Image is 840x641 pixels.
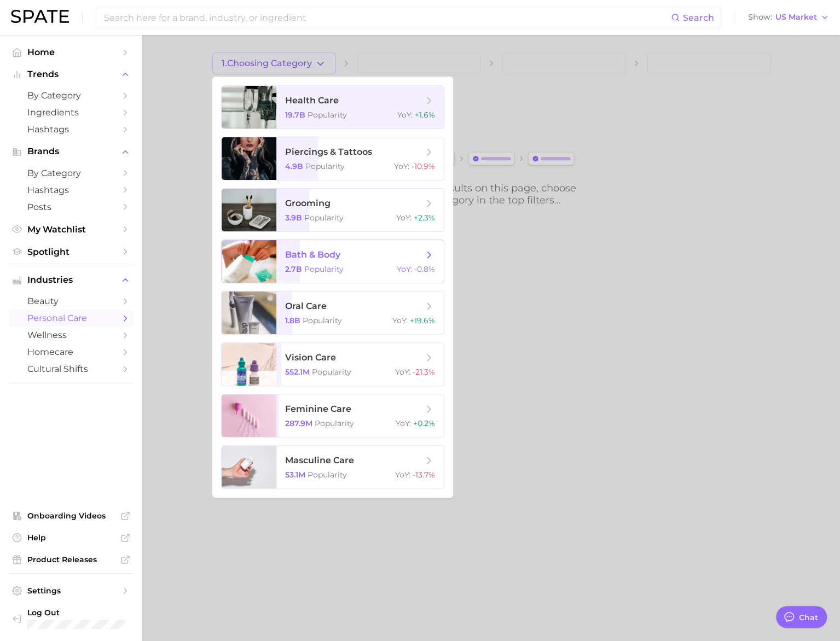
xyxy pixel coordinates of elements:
[285,110,305,120] span: 19.7b
[305,161,345,171] span: Popularity
[9,343,134,360] a: homecare
[27,347,115,357] span: homecare
[285,470,305,480] span: 53.1m
[285,301,327,311] span: oral care
[103,8,671,27] input: Search here for a brand, industry, or ingredient
[27,90,115,101] span: by Category
[27,533,115,543] span: Help
[285,264,302,274] span: 2.7b
[304,264,344,274] span: Popularity
[9,360,134,377] a: cultural shifts
[27,147,115,156] span: Brands
[27,69,115,79] span: Trends
[27,586,115,596] span: Settings
[285,147,372,157] span: piercings & tattoos
[315,418,354,428] span: Popularity
[304,213,344,223] span: Popularity
[748,14,772,20] span: Show
[285,367,310,377] span: 552.1m
[285,418,312,428] span: 287.9m
[396,418,411,428] span: YoY :
[414,264,435,274] span: -0.8%
[745,10,832,25] button: ShowUS Market
[27,47,115,57] span: Home
[308,470,347,480] span: Popularity
[775,14,817,20] span: US Market
[413,367,435,377] span: -21.3%
[27,364,115,374] span: cultural shifts
[410,316,435,325] span: +19.6%
[9,604,134,632] a: Log out. Currently logged in with e-mail ellenlennon@goodkindco.com.
[27,202,115,212] span: Posts
[9,121,134,138] a: Hashtags
[9,104,134,121] a: Ingredients
[397,264,412,274] span: YoY :
[9,508,134,524] a: Onboarding Videos
[312,367,351,377] span: Popularity
[9,551,134,568] a: Product Releases
[27,555,115,564] span: Product Releases
[27,185,115,195] span: Hashtags
[27,296,115,306] span: beauty
[413,418,435,428] span: +0.2%
[394,161,409,171] span: YoY :
[285,95,339,106] span: health care
[395,470,410,480] span: YoY :
[9,66,134,83] button: Trends
[412,161,435,171] span: -10.9%
[27,608,146,617] span: Log Out
[27,275,115,285] span: Industries
[9,44,134,61] a: Home
[303,316,342,325] span: Popularity
[9,243,134,260] a: Spotlight
[392,316,408,325] span: YoY :
[9,87,134,104] a: by Category
[27,330,115,340] span: wellness
[27,313,115,323] span: personal care
[11,10,69,23] img: SPATE
[285,249,340,260] span: bath & body
[9,327,134,343] a: wellness
[9,529,134,546] a: Help
[27,107,115,118] span: Ingredients
[9,143,134,160] button: Brands
[9,293,134,310] a: beauty
[285,213,302,223] span: 3.9b
[285,404,351,414] span: feminine care
[212,77,453,498] ul: 1.Choosing Category
[285,161,303,171] span: 4.9b
[27,124,115,135] span: Hashtags
[285,455,354,465] span: masculine care
[683,13,714,23] span: Search
[9,310,134,327] a: personal care
[9,221,134,238] a: My Watchlist
[9,182,134,199] a: Hashtags
[414,213,435,223] span: +2.3%
[27,224,115,235] span: My Watchlist
[413,470,435,480] span: -13.7%
[415,110,435,120] span: +1.6%
[9,582,134,599] a: Settings
[395,367,410,377] span: YoY :
[285,198,331,208] span: grooming
[308,110,347,120] span: Popularity
[397,110,413,120] span: YoY :
[27,247,115,257] span: Spotlight
[285,352,336,363] span: vision care
[27,511,115,521] span: Onboarding Videos
[27,168,115,178] span: by Category
[9,165,134,182] a: by Category
[9,199,134,215] a: Posts
[9,272,134,288] button: Industries
[285,316,300,325] span: 1.8b
[396,213,412,223] span: YoY :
